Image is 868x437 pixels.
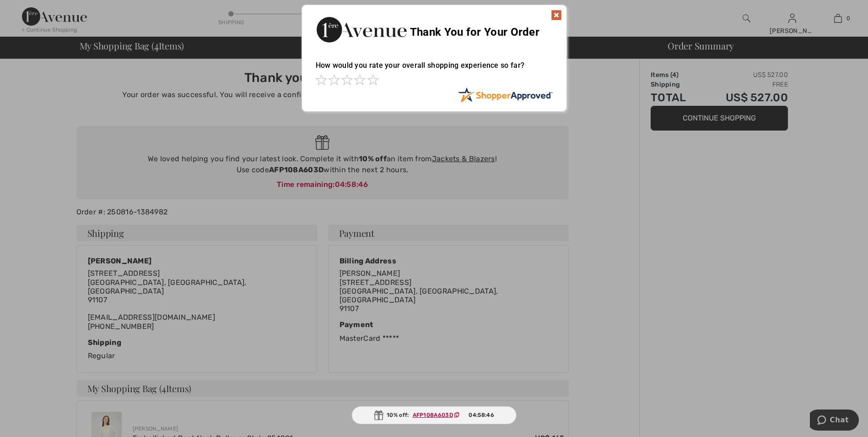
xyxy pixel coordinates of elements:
[469,411,494,419] span: 04:58:46
[551,10,562,21] img: x
[316,14,407,45] img: Thank You for Your Order
[410,26,539,38] span: Thank You for Your Order
[413,412,453,418] ins: AFP108A603D
[374,410,383,420] img: Gift.svg
[351,406,517,424] div: 10% off:
[20,6,39,15] span: Chat
[316,52,553,87] div: How would you rate your overall shopping experience so far?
